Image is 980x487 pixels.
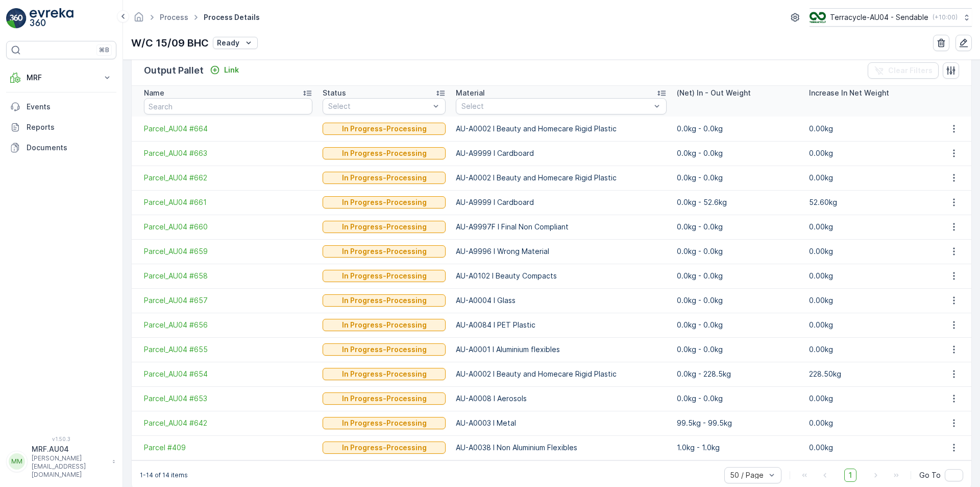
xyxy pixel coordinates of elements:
p: In Progress-Processing [342,222,427,232]
p: AU-A0004 I Glass [456,295,667,306]
a: Parcel_AU04 #662 [144,173,312,183]
p: 0.0kg - 0.0kg [677,246,798,257]
p: In Progress-Processing [342,320,427,330]
p: Reports [27,122,112,132]
p: 1.0kg - 1.0kg [677,443,798,453]
p: 0.0kg - 0.0kg [677,124,798,134]
input: Search [144,98,312,114]
p: 0.00kg [809,173,930,183]
a: Parcel_AU04 #656 [144,320,312,330]
p: W/C 15/09 BHC [131,35,209,51]
p: 0.00kg [809,124,930,134]
p: AU-A9999 I Cardboard [456,148,667,158]
p: 0.0kg - 0.0kg [677,344,798,355]
p: 0.00kg [809,344,930,355]
button: In Progress-Processing [323,196,446,208]
button: In Progress-Processing [323,343,446,356]
img: terracycle_logo.png [810,12,826,23]
p: In Progress-Processing [342,295,427,306]
p: Select [461,101,651,111]
button: In Progress-Processing [323,294,446,307]
p: 1-14 of 14 items [140,471,188,479]
p: In Progress-Processing [342,369,427,379]
p: In Progress-Processing [342,271,427,281]
a: Parcel_AU04 #661 [144,197,312,207]
span: Parcel_AU04 #655 [144,344,312,355]
button: In Progress-Processing [323,221,446,233]
p: AU-A9996 I Wrong Material [456,246,667,257]
button: In Progress-Processing [323,123,446,135]
button: In Progress-Processing [323,270,446,282]
p: In Progress-Processing [342,197,427,207]
a: Parcel_AU04 #657 [144,295,312,306]
a: Parcel_AU04 #658 [144,271,312,281]
a: Parcel_AU04 #663 [144,148,312,158]
button: Clear Filters [868,62,939,79]
p: 0.00kg [809,148,930,158]
p: AU-A0002 I Beauty and Homecare Rigid Plastic [456,369,667,379]
p: Documents [27,143,112,153]
a: Parcel_AU04 #660 [144,222,312,232]
button: In Progress-Processing [323,368,446,380]
p: In Progress-Processing [342,393,427,404]
p: Output Pallet [144,63,204,78]
button: In Progress-Processing [323,392,446,405]
p: 0.0kg - 0.0kg [677,295,798,306]
img: logo [6,8,27,29]
a: Homepage [133,15,144,24]
p: 0.0kg - 52.6kg [677,197,798,207]
p: AU-A0008 I Aerosols [456,393,667,404]
p: Increase In Net Weight [809,88,889,98]
p: 52.60kg [809,197,930,207]
p: 0.00kg [809,443,930,453]
p: AU-A0002 I Beauty and Homecare Rigid Plastic [456,124,667,134]
span: Parcel_AU04 #654 [144,369,312,379]
p: AU-A0038 I Non Aluminium Flexibles [456,443,667,453]
p: Terracycle-AU04 - Sendable [830,12,928,22]
p: 0.00kg [809,222,930,232]
p: 0.00kg [809,295,930,306]
p: ⌘B [99,46,109,54]
p: 0.0kg - 0.0kg [677,393,798,404]
p: AU-A9997F I Final Non Compliant [456,222,667,232]
p: MRF [27,73,96,83]
p: (Net) In - Out Weight [677,88,751,98]
p: 0.0kg - 0.0kg [677,173,798,183]
img: logo_light-DOdMpM7g.png [30,8,73,29]
p: AU-A0084 I PET Plastic [456,320,667,330]
p: Clear Filters [888,65,933,76]
a: Events [6,97,116,117]
p: 0.0kg - 0.0kg [677,148,798,158]
button: In Progress-Processing [323,319,446,331]
button: Ready [213,37,258,49]
a: Parcel_AU04 #642 [144,418,312,428]
p: In Progress-Processing [342,418,427,428]
p: In Progress-Processing [342,246,427,257]
p: AU-A0001 I Aluminium flexibles [456,344,667,355]
a: Parcel #409 [144,443,312,453]
a: Process [160,13,188,21]
span: Go To [919,470,941,480]
a: Parcel_AU04 #664 [144,124,312,134]
p: Ready [217,38,239,48]
p: 0.00kg [809,246,930,257]
button: In Progress-Processing [323,417,446,429]
button: In Progress-Processing [323,442,446,454]
span: Process Details [202,12,262,22]
p: Material [456,88,485,98]
p: 228.50kg [809,369,930,379]
p: Select [328,101,430,111]
a: Parcel_AU04 #653 [144,393,312,404]
a: Parcel_AU04 #659 [144,246,312,257]
p: Status [323,88,346,98]
p: ( +10:00 ) [933,13,958,21]
p: In Progress-Processing [342,344,427,355]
